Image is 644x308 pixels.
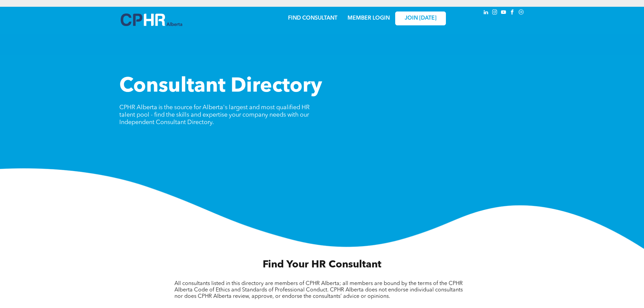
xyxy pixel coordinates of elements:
a: youtube [500,8,507,18]
a: linkedin [482,8,490,18]
span: JOIN [DATE] [405,15,436,22]
span: Consultant Directory [119,76,322,97]
span: Find Your HR Consultant [263,260,381,270]
span: CPHR Alberta is the source for Alberta's largest and most qualified HR talent pool - find the ski... [119,104,310,125]
a: facebook [509,8,516,18]
a: MEMBER LOGIN [348,16,390,21]
a: Social network [518,8,525,18]
span: All consultants listed in this directory are members of CPHR Alberta; all members are bound by th... [174,281,463,299]
a: instagram [491,8,499,18]
a: FIND CONSULTANT [288,16,337,21]
a: JOIN [DATE] [395,11,446,25]
img: A blue and white logo for cp alberta [121,14,182,26]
